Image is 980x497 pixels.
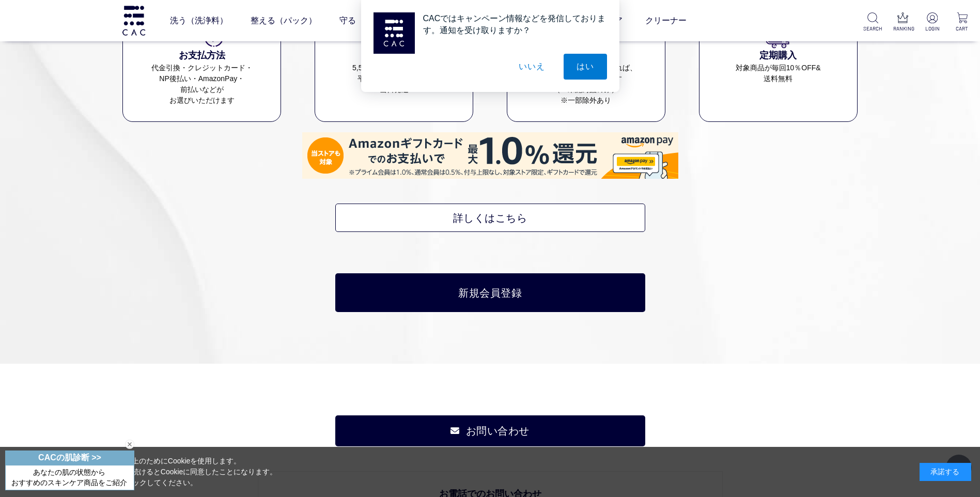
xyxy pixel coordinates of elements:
[335,415,645,446] a: お問い合わせ
[374,12,415,54] img: notification icon
[335,204,645,232] a: 詳しくはこちら
[564,54,607,80] button: はい
[9,456,277,488] div: 当サイトでは、お客様へのサービス向上のためにCookieを使用します。 「承諾する」をクリックするか閲覧を続けるとCookieに同意したことになります。 詳細はこちらの をクリックしてください。
[302,132,678,179] img: 01_Amazon_Pay_BBP_728x90.png
[506,54,557,80] button: いいえ
[415,12,607,36] div: CACではキャンペーン情報などを発信しております。通知を受け取りますか？
[335,273,645,312] a: 新規会員登録
[920,463,971,481] div: 承諾する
